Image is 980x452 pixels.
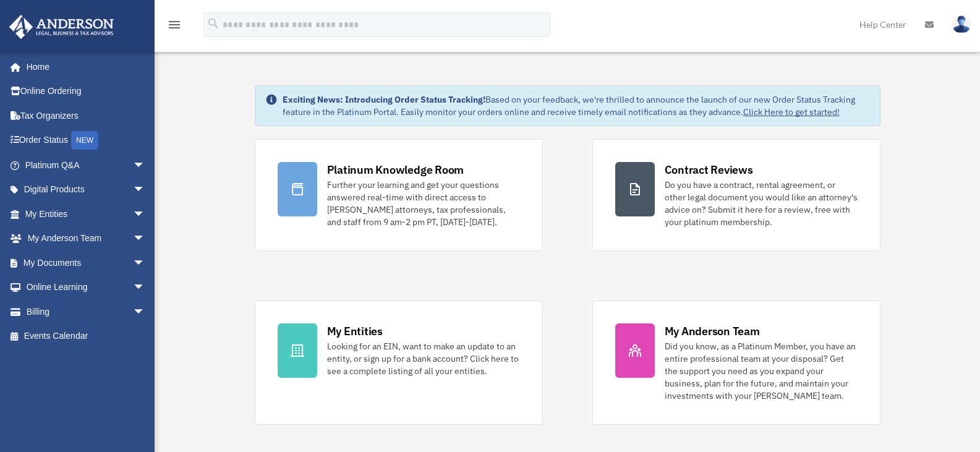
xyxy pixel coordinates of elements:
[9,79,164,104] a: Online Ordering
[9,324,164,349] a: Events Calendar
[9,128,164,153] a: Order StatusNEW
[9,153,164,177] a: Platinum Q&Aarrow_drop_down
[327,162,464,177] div: Platinum Knowledge Room
[327,179,520,228] div: Further your learning and get your questions answered real-time with direct access to [PERSON_NAM...
[133,275,158,301] span: arrow_drop_down
[9,275,164,300] a: Online Learningarrow_drop_down
[133,299,158,325] span: arrow_drop_down
[665,340,858,402] div: Did you know, as a Platinum Member, you have an entire professional team at your disposal? Get th...
[255,301,543,425] a: My Entities Looking for an EIN, want to make an update to an entity, or sign up for a bank accoun...
[9,177,164,202] a: Digital Productsarrow_drop_down
[743,106,840,117] a: Click Here to get started!
[665,323,760,339] div: My Anderson Team
[207,17,220,30] i: search
[592,301,880,425] a: My Anderson Team Did you know, as a Platinum Member, you have an entire professional team at your...
[327,323,383,339] div: My Entities
[283,94,485,105] strong: Exciting News: Introducing Order Status Tracking!
[9,299,164,324] a: Billingarrow_drop_down
[283,93,870,118] div: Based on your feedback, we're thrilled to announce the launch of our new Order Status Tracking fe...
[9,202,164,226] a: My Entitiesarrow_drop_down
[9,54,158,79] a: Home
[665,179,858,228] div: Do you have a contract, rental agreement, or other legal document you would like an attorney's ad...
[255,139,543,251] a: Platinum Knowledge Room Further your learning and get your questions answered real-time with dire...
[592,139,880,251] a: Contract Reviews Do you have a contract, rental agreement, or other legal document you would like...
[952,15,971,33] img: User Pic
[133,153,158,178] span: arrow_drop_down
[9,226,164,251] a: My Anderson Teamarrow_drop_down
[167,17,182,32] i: menu
[133,226,158,252] span: arrow_drop_down
[167,22,182,32] a: menu
[327,340,520,377] div: Looking for an EIN, want to make an update to an entity, or sign up for a bank account? Click her...
[665,162,753,177] div: Contract Reviews
[6,15,117,39] img: Anderson Advisors Platinum Portal
[9,103,164,128] a: Tax Organizers
[133,177,158,203] span: arrow_drop_down
[9,250,164,275] a: My Documentsarrow_drop_down
[133,250,158,276] span: arrow_drop_down
[133,202,158,227] span: arrow_drop_down
[71,131,98,150] div: NEW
